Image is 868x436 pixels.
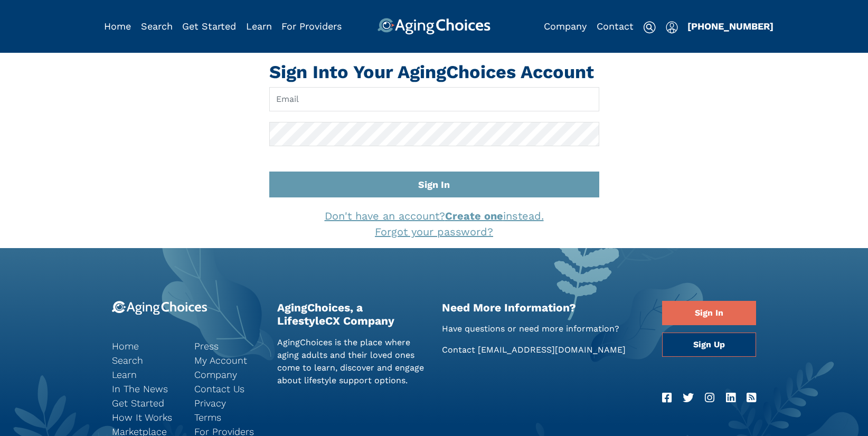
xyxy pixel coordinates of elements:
a: [PHONE_NUMBER] [687,21,773,32]
a: Forgot your password? [375,225,493,238]
a: My Account [194,353,261,367]
button: Sign In [269,172,599,197]
a: Get Started [112,396,178,410]
a: Contact Us [194,382,261,396]
p: Have questions or need more information? [442,323,646,335]
a: Company [194,367,261,382]
a: Twitter [683,390,694,406]
a: Facebook [662,390,672,406]
a: Search [141,21,173,32]
a: Contact [597,21,634,32]
a: RSS Feed [747,390,756,406]
div: Popover trigger [666,18,678,35]
a: Search [112,353,178,367]
input: Password [269,122,599,146]
a: LinkedIn [726,390,735,406]
img: AgingChoices [378,18,490,35]
a: Privacy [194,396,261,410]
a: Press [194,339,261,353]
input: Email [269,87,599,111]
a: Terms [194,410,261,424]
h1: Sign Into Your AgingChoices Account [269,61,599,83]
a: In The News [112,382,178,396]
strong: Create one [445,210,503,222]
a: [EMAIL_ADDRESS][DOMAIN_NAME] [478,345,626,355]
p: Contact [442,344,646,356]
a: Learn [112,367,178,382]
p: AgingChoices is the place where aging adults and their loved ones come to learn, discover and eng... [277,336,427,387]
a: Instagram [705,390,714,406]
a: Company [544,21,587,32]
a: Get Started [182,21,236,32]
a: For Providers [281,21,342,32]
a: Home [112,339,178,353]
a: Don't have an account?Create oneinstead. [325,210,544,222]
img: 9-logo.svg [112,301,207,315]
h2: Need More Information? [442,301,646,314]
a: Sign In [662,301,756,325]
a: Sign Up [662,333,756,357]
img: user-icon.svg [666,21,678,34]
a: Home [104,21,131,32]
img: search-icon.svg [643,21,656,34]
h2: AgingChoices, a LifestyleCX Company [277,301,427,327]
div: Popover trigger [141,18,173,35]
a: How It Works [112,410,178,424]
a: Learn [246,21,272,32]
